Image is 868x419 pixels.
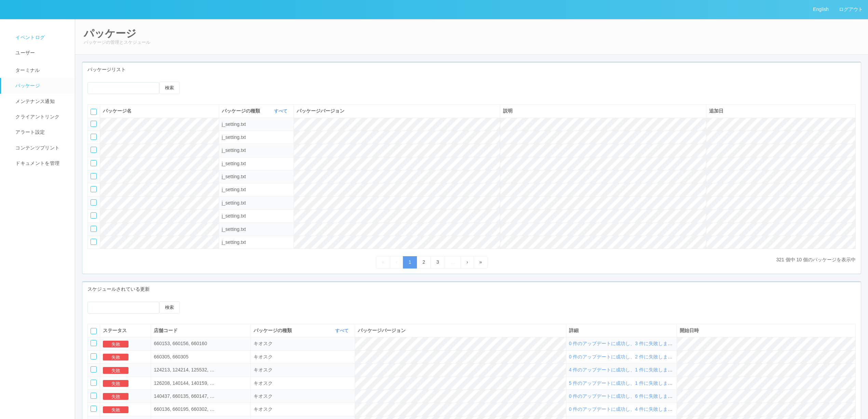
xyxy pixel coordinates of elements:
a: 3 [431,256,445,268]
span: Next [466,259,468,265]
a: メンテナンス通知 [1,94,81,109]
div: ksdpackage.tablefilter.kiosk [254,406,352,413]
a: すべて [274,108,289,114]
div: 説明 [503,107,703,115]
div: 660305,660305 [154,353,215,361]
button: 失敗 [103,380,128,387]
div: ksdpackage.tablefilter.kiosk [254,340,352,347]
button: 失敗 [103,354,128,361]
div: 失敗 [103,353,148,361]
span: パッケージの種類 [222,107,262,115]
div: ksdpackage.tablefilter.jsetting [222,239,291,246]
span: ユーザー [14,50,35,55]
div: ksdpackage.tablefilter.jsetting [222,134,291,141]
div: 失敗 [103,406,148,413]
a: アラート設定 [1,125,81,140]
div: ksdpackage.tablefilter.jsetting [222,121,291,128]
span: 0 件のアップデートに成功し、6 件に失敗しました [569,393,677,399]
a: Last [474,256,488,268]
div: 660153,660156,660160 [154,340,215,347]
a: 1 [403,256,417,268]
span: パッケージ名 [103,108,132,114]
span: 0 件のアップデートに成功し、4 件に失敗しました [569,406,677,412]
span: Last [479,259,482,265]
span: パッケージの種類 [254,327,294,334]
div: ksdpackage.tablefilter.jsetting [222,147,291,154]
div: 0 件のアップデートに成功し、4 件に失敗しました [569,406,674,413]
span: ステータス [103,328,127,333]
div: 店舗コード [154,327,248,334]
span: ターミナル [14,67,40,73]
span: メンテナンス通知 [14,99,55,104]
div: 5 件のアップデートに成功し、1 件に失敗しました [569,380,674,387]
div: スケジュールされている更新 [82,282,861,296]
button: 失敗 [103,393,128,400]
span: クライアントリンク [14,114,59,119]
div: 140437,660135,660147,660158,660170,660193 [154,393,215,400]
a: Next [461,256,474,268]
a: ドキュメントを管理 [1,156,81,171]
div: 126208,140144,140159,140326,140341,140418 [154,380,215,387]
span: 0 件のアップデートに成功し、2 件に失敗しました [569,354,677,359]
button: すべて [272,108,291,115]
div: 0 件のアップデートに成功し、2 件に失敗しました [569,353,674,361]
div: ksdpackage.tablefilter.jsetting [222,199,291,207]
span: アラート設定 [14,129,45,135]
span: パッケージバージョン [358,328,406,333]
div: ksdpackage.tablefilter.kiosk [254,366,352,374]
a: クライアントリンク [1,109,81,125]
button: 失敗 [103,367,128,374]
span: 5 件のアップデートに成功し、1 件に失敗しました [569,380,677,386]
div: 0 件のアップデートに成功し、3 件に失敗しました [569,340,674,347]
a: パッケージ [1,78,81,93]
div: ksdpackage.tablefilter.jsetting [222,212,291,220]
p: 321 個中 10 個のパッケージを表示中 [776,256,856,263]
div: 0 件のアップデートに成功し、6 件に失敗しました [569,393,674,400]
div: 失敗 [103,366,148,374]
div: ksdpackage.tablefilter.kiosk [254,393,352,400]
div: 失敗 [103,340,148,347]
div: 660136,660195,660302,660306 [154,406,215,413]
span: コンテンツプリント [14,145,59,150]
button: 検索 [159,82,180,94]
div: ksdpackage.tablefilter.jsetting [222,186,291,193]
a: コンテンツプリント [1,140,81,156]
div: 124213,124214,125532,125541,125549 [154,366,215,374]
div: ksdpackage.tablefilter.jsetting [222,226,291,233]
a: 2 [417,256,431,268]
h2: パッケージ [84,28,859,39]
button: すべて [334,327,352,334]
a: ユーザー [1,45,81,61]
span: パッケージ [14,83,40,88]
span: 0 件のアップデートに成功し、3 件に失敗しました [569,341,677,346]
button: 失敗 [103,341,128,348]
span: イベントログ [14,35,45,40]
a: すべて [335,328,350,333]
p: パッケージの管理とスケジュール [84,39,859,46]
button: 検索 [159,301,180,314]
span: 4 件のアップデートに成功し、1 件に失敗しました [569,367,677,372]
div: ksdpackage.tablefilter.kiosk [254,353,352,361]
span: ドキュメントを管理 [14,160,59,166]
span: パッケージバージョン [297,108,344,114]
span: 開始日時 [680,328,699,333]
div: 4 件のアップデートに成功し、1 件に失敗しました [569,366,674,374]
div: ksdpackage.tablefilter.jsetting [222,173,291,180]
div: 失敗 [103,380,148,387]
a: イベントログ [1,30,81,45]
a: ターミナル [1,61,81,78]
div: 失敗 [103,393,148,400]
div: パッケージリスト [82,63,861,77]
button: 失敗 [103,406,128,413]
span: 追加日 [709,108,723,114]
div: ksdpackage.tablefilter.jsetting [222,160,291,167]
div: 詳細 [569,327,674,334]
div: ksdpackage.tablefilter.kiosk [254,380,352,387]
